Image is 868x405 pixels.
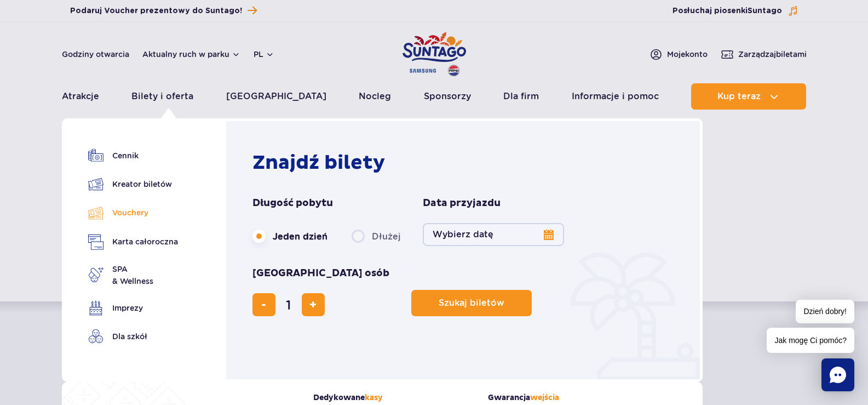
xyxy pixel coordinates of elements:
a: Dla firm [503,83,539,110]
a: Dla szkół [88,329,178,344]
span: Szukaj biletów [439,298,504,308]
a: Mojekonto [649,48,708,61]
span: Data przyjazdu [423,197,501,210]
button: Wybierz datę [423,223,564,246]
button: Kup teraz [691,83,806,110]
a: Imprezy [88,300,178,316]
span: Jak mogę Ci pomóc? [767,328,854,353]
strong: Gwarancja [488,393,670,402]
button: dodaj bilet [302,293,325,316]
a: Cennik [88,148,178,163]
span: [GEOGRAPHIC_DATA] osób [252,267,389,280]
span: Dzień dobry! [796,300,854,323]
a: Informacje i pomoc [572,83,659,110]
a: Vouchery [88,205,178,221]
button: Szukaj biletów [411,290,532,316]
label: Jeden dzień [252,225,327,248]
span: SPA & Wellness [112,263,153,287]
button: usuń bilet [252,293,275,316]
input: liczba biletów [275,292,302,318]
a: Atrakcje [62,83,99,110]
span: kasy [365,393,383,402]
span: Zarządzaj biletami [738,49,807,60]
a: Bilety i oferta [131,83,193,110]
div: Chat [821,358,854,391]
a: Nocleg [359,83,391,110]
button: Aktualny ruch w parku [142,50,240,59]
span: Długość pobytu [252,197,333,210]
button: pl [254,49,274,60]
a: Zarządzajbiletami [721,48,807,61]
a: Karta całoroczna [88,234,178,250]
a: Kreator biletów [88,176,178,192]
form: Planowanie wizyty w Park of Poland [252,197,679,316]
span: wejścia [530,393,559,402]
h2: Znajdź bilety [252,151,679,175]
label: Dłużej [352,225,401,248]
span: Kup teraz [717,92,761,101]
a: [GEOGRAPHIC_DATA] [226,83,326,110]
a: SPA& Wellness [88,263,178,287]
a: Godziny otwarcia [62,49,129,60]
a: Sponsorzy [424,83,471,110]
span: Moje konto [667,49,708,60]
strong: Dedykowane [313,393,472,402]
